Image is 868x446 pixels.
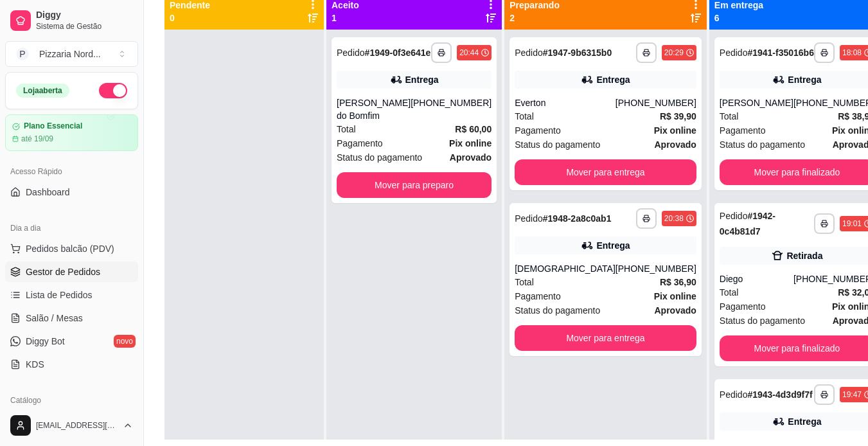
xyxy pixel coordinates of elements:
div: Entrega [788,73,821,86]
span: Status do pagamento [337,150,422,165]
span: Sistema de Gestão [36,21,133,31]
span: Gestor de Pedidos [26,265,100,278]
div: [PERSON_NAME] [720,96,793,109]
div: Entrega [788,415,821,428]
strong: aprovado [654,305,696,316]
button: Mover para entrega [515,325,696,351]
span: Pedido [337,48,365,58]
div: [PHONE_NUMBER] [616,262,696,275]
a: Plano Essencialaté 19/09 [5,114,138,151]
a: Gestor de Pedidos [5,262,138,282]
p: 2 [509,12,560,24]
div: Entrega [596,73,630,86]
span: Status do pagamento [720,314,805,328]
p: 0 [170,12,210,24]
div: 19:01 [842,219,862,229]
div: 19:47 [842,389,862,400]
span: Pagamento [720,123,766,138]
span: Pagamento [337,136,383,150]
a: Lista de Pedidos [5,285,138,305]
div: Retirada [786,249,822,262]
div: 20:29 [664,48,684,58]
span: KDS [26,358,44,371]
span: Pagamento [720,299,766,314]
div: Acesso Rápido [5,161,138,182]
button: Mover para preparo [337,172,492,198]
button: Pedidos balcão (PDV) [5,238,138,259]
span: Pagamento [515,123,561,138]
strong: # 1949-0f3e641e [365,48,431,58]
div: Diego [720,272,793,285]
strong: # 1948-2a8c0ab1 [543,213,612,224]
div: 20:38 [664,213,684,224]
span: Total [515,109,534,123]
a: Dashboard [5,182,138,202]
strong: aprovado [450,152,492,163]
span: Total [720,109,739,123]
article: até 19/09 [21,134,53,144]
article: Plano Essencial [24,121,82,131]
div: [PERSON_NAME] do Bomfim [337,96,411,122]
span: Status do pagamento [720,138,805,152]
div: [PHONE_NUMBER] [616,96,696,109]
div: Catálogo [5,390,138,411]
a: DiggySistema de Gestão [5,5,138,36]
div: 18:08 [842,48,862,58]
button: Alterar Status [99,83,127,98]
span: Dashboard [26,186,70,199]
strong: Pix online [654,125,696,136]
button: Select a team [5,41,138,67]
span: Total [337,122,356,136]
span: Diggy [36,10,133,21]
a: Salão / Mesas [5,308,138,328]
span: Pedido [720,389,748,400]
button: Mover para entrega [515,159,696,185]
strong: # 1942-0c4b81d7 [720,211,775,236]
span: Total [720,285,739,299]
span: Status do pagamento [515,303,600,317]
strong: R$ 36,90 [660,277,696,287]
p: 1 [332,12,359,24]
span: P [16,48,29,60]
a: KDS [5,354,138,375]
strong: aprovado [654,139,696,150]
span: Diggy Bot [26,335,65,348]
div: Loja aberta [16,84,69,98]
span: Pagamento [515,289,561,303]
a: Diggy Botnovo [5,331,138,352]
div: Dia a dia [5,218,138,238]
strong: # 1943-4d3d9f7f [747,389,812,400]
span: [EMAIL_ADDRESS][DOMAIN_NAME] [36,420,118,431]
div: [DEMOGRAPHIC_DATA] [515,262,616,275]
span: Salão / Mesas [26,312,83,325]
div: 20:44 [459,48,479,58]
p: 6 [714,12,763,24]
span: Pedido [515,213,543,224]
span: Pedido [515,48,543,58]
button: [EMAIL_ADDRESS][DOMAIN_NAME] [5,410,138,441]
div: Entrega [405,73,439,86]
span: Pedido [720,211,748,221]
strong: # 1947-9b6315b0 [543,48,612,58]
div: [PHONE_NUMBER] [411,96,492,122]
strong: Pix online [654,291,696,301]
span: Total [515,275,534,289]
strong: # 1941-f35016b6 [747,48,814,58]
span: Lista de Pedidos [26,289,93,301]
span: Pedido [720,48,748,58]
span: Pedidos balcão (PDV) [26,242,114,255]
strong: R$ 39,90 [660,111,696,121]
div: Pizzaria Nord ... [39,48,101,60]
div: Everton [515,96,616,109]
div: Entrega [596,239,630,252]
strong: R$ 60,00 [455,124,492,134]
span: Status do pagamento [515,138,600,152]
strong: Pix online [449,138,492,148]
